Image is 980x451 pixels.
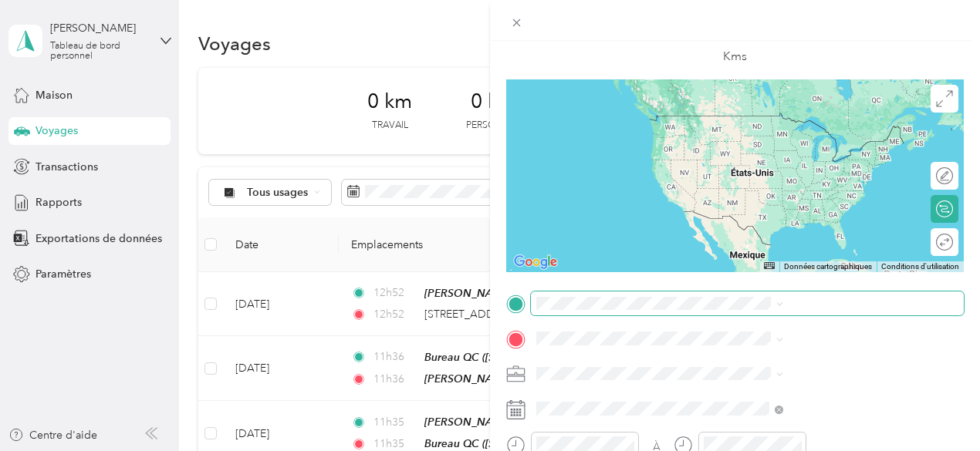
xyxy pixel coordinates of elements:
[764,262,775,269] button: Raccourcis clavier
[784,261,872,272] button: Données cartographiques
[510,252,561,272] a: Ouvrir cette zone dans Google Maps (dans une nouvelle fenêtre)
[510,252,561,272] img: Google
[723,49,747,64] font: Kms
[784,262,872,271] font: Données cartographiques
[881,262,959,271] font: Conditions d'utilisation
[881,262,959,271] a: Conditions d'utilisation (s'ouvre dans un nouvel onglet)
[894,365,980,451] iframe: Cadre de bouton de discussion Everlance-gr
